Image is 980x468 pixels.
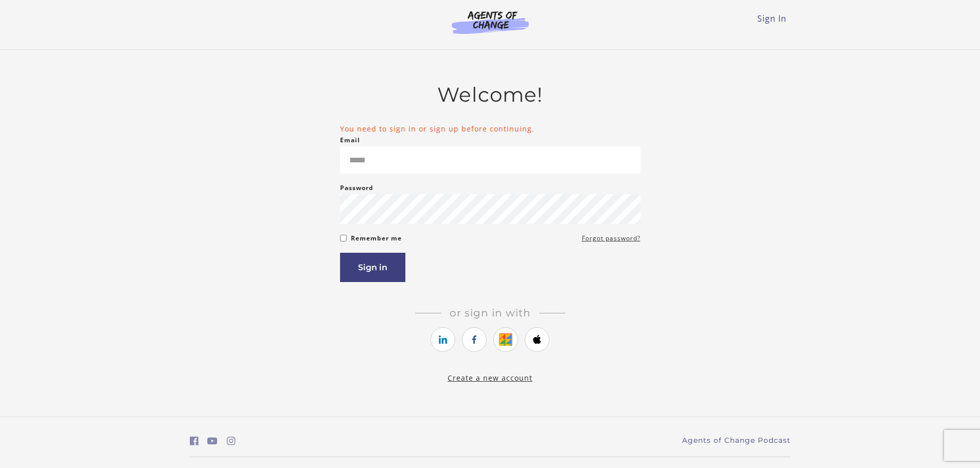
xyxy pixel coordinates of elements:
[582,232,640,245] a: Forgot password?
[462,327,487,352] a: https://courses.thinkific.com/users/auth/facebook?ss%5Breferral%5D=&ss%5Buser_return_to%5D=%2Fcou...
[757,13,787,24] a: Sign In
[525,327,549,352] a: https://courses.thinkific.com/users/auth/apple?ss%5Breferral%5D=&ss%5Buser_return_to%5D=%2Fcourse...
[340,123,640,134] li: You need to sign in or sign up before continuing.
[340,253,405,282] button: Sign in
[431,327,455,352] a: https://courses.thinkific.com/users/auth/linkedin?ss%5Breferral%5D=&ss%5Buser_return_to%5D=%2Fcou...
[340,83,640,107] h2: Welcome!
[682,435,791,446] a: Agents of Change Podcast
[190,436,199,446] i: https://www.facebook.com/groups/aswbtestprep (Open in a new window)
[340,134,360,146] label: Email
[448,373,532,383] a: Create a new account
[227,436,236,446] i: https://www.instagram.com/agentsofchangeprep/ (Open in a new window)
[441,307,539,319] span: Or sign in with
[207,436,218,446] i: https://www.youtube.com/c/AgentsofChangeTestPrepbyMeaganMitchell (Open in a new window)
[190,434,199,448] a: https://www.facebook.com/groups/aswbtestprep (Open in a new window)
[227,434,236,448] a: https://www.instagram.com/agentsofchangeprep/ (Open in a new window)
[493,327,518,352] a: https://courses.thinkific.com/users/auth/google?ss%5Breferral%5D=&ss%5Buser_return_to%5D=%2Fcours...
[351,232,402,245] label: Remember me
[340,182,373,194] label: Password
[441,10,540,34] img: Agents of Change Logo
[207,434,218,448] a: https://www.youtube.com/c/AgentsofChangeTestPrepbyMeaganMitchell (Open in a new window)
